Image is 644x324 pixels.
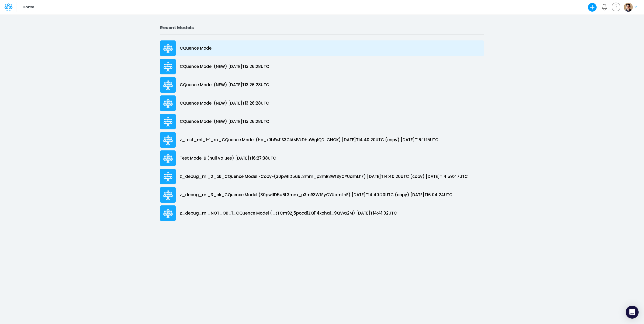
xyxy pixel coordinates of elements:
[626,306,639,319] div: Open Intercom Messenger
[160,39,484,57] a: CQuence Model
[180,64,269,70] p: CQuence Model (NEW) [DATE]T13:26:28UTC
[160,131,484,149] a: z_test_ml_1-1_ok_CQuence Model (Hp_x0bExJ1S3CIAMVkDhuWglQDiiGNOK) [DATE]T14:40:20UTC (copy) [DATE...
[180,45,213,51] p: CQuence Model
[160,112,484,131] a: CQuence Model (NEW) [DATE]T13:26:28UTC
[601,4,608,10] a: Notifications
[160,76,484,94] a: CQuence Model (NEW) [DATE]T13:26:28UTC
[180,119,269,125] p: CQuence Model (NEW) [DATE]T13:26:28UTC
[160,204,484,222] a: z_debug_ml_NOT_OK_1_CQuence Model (_tTCm9Zj5pocd1ZQ114xohal_9QVvx2M) [DATE]T14:41:02UTC
[180,210,397,216] p: z_debug_ml_NOT_OK_1_CQuence Model (_tTCm9Zj5pocd1ZQ114xohal_9QVvx2M) [DATE]T14:41:02UTC
[160,57,484,76] a: CQuence Model (NEW) [DATE]T13:26:28UTC
[180,174,468,180] p: z_debug_ml_2_ok_CQuence Model -Copy-(30pwI1D5u6L3mm_p3mR3WfSyCYUamLhF) [DATE]T14:40:20UTC (copy) ...
[180,82,269,88] p: CQuence Model (NEW) [DATE]T13:26:28UTC
[160,25,484,30] h2: Recent Models
[180,100,269,106] p: CQuence Model (NEW) [DATE]T13:26:28UTC
[160,167,484,186] a: z_debug_ml_2_ok_CQuence Model -Copy-(30pwI1D5u6L3mm_p3mR3WfSyCYUamLhF) [DATE]T14:40:20UTC (copy) ...
[160,149,484,167] a: Test Model B (null values) [DATE]T16:27:38UTC
[180,192,452,198] p: z_debug_ml_3_ok_CQuence Model (30pwI1D5u6L3mm_p3mR3WfSyCYUamLhF) [DATE]T14:40:20UTC (copy) [DATE]...
[23,4,34,10] p: Home
[160,94,484,112] a: CQuence Model (NEW) [DATE]T13:26:28UTC
[180,155,276,161] p: Test Model B (null values) [DATE]T16:27:38UTC
[160,186,484,204] a: z_debug_ml_3_ok_CQuence Model (30pwI1D5u6L3mm_p3mR3WfSyCYUamLhF) [DATE]T14:40:20UTC (copy) [DATE]...
[180,137,438,143] p: z_test_ml_1-1_ok_CQuence Model (Hp_x0bExJ1S3CIAMVkDhuWglQDiiGNOK) [DATE]T14:40:20UTC (copy) [DATE...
